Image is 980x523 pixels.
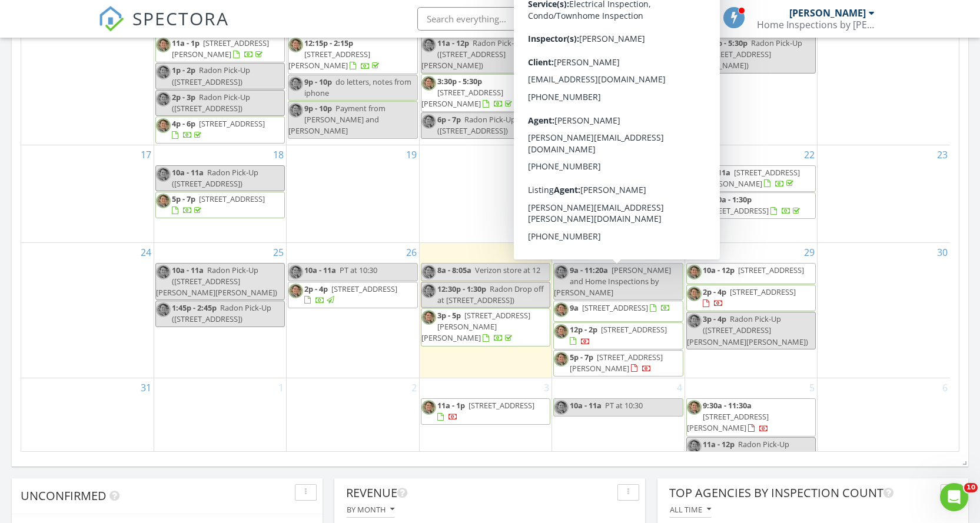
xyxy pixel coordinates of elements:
[172,65,250,86] span: Radon Pick-Up ([STREET_ADDRESS])
[421,310,530,343] span: [STREET_ADDRESS][PERSON_NAME][PERSON_NAME]
[172,302,217,313] span: 1:45p - 2:45p
[940,483,968,511] iframe: Intercom live chat
[199,118,265,129] span: [STREET_ADDRESS]
[570,49,636,59] span: [STREET_ADDRESS]
[288,36,417,74] a: 12:15p - 2:15p [STREET_ADDRESS][PERSON_NAME]
[172,167,204,178] span: 10a - 11a
[570,167,597,178] span: 8a - 10a
[730,287,796,297] span: [STREET_ADDRESS]
[199,194,265,204] span: [STREET_ADDRESS]
[287,242,419,378] td: Go to August 26, 2025
[553,36,683,62] a: 12:30p - 2:30p [STREET_ADDRESS]
[570,38,669,59] a: 12:30p - 2:30p [STREET_ADDRESS]
[437,284,544,305] span: Radon Drop off at [STREET_ADDRESS])
[570,324,597,335] span: 12p - 2p
[570,324,667,346] a: 12p - 2p [STREET_ADDRESS]
[554,65,569,79] img: 1709590413278.jpeg
[409,378,419,397] a: Go to September 2, 2025
[554,167,569,182] img: 1709590413278.jpeg
[687,38,702,52] img: 1709590413278.jpeg
[287,16,419,145] td: Go to August 12, 2025
[138,378,154,397] a: Go to August 31, 2025
[554,265,671,298] span: [PERSON_NAME] and Home Inspections by [PERSON_NAME]
[288,38,303,52] img: 1709590413278.jpeg
[154,16,286,145] td: Go to August 11, 2025
[687,265,702,279] img: 1709590413278.jpeg
[287,145,419,242] td: Go to August 19, 2025
[421,308,550,347] a: 3p - 5p [STREET_ADDRESS][PERSON_NAME][PERSON_NAME]
[172,194,265,215] a: 5p - 7p [STREET_ADDRESS]
[582,302,648,313] span: [STREET_ADDRESS]
[156,167,171,182] img: 1709590413278.jpeg
[964,483,978,492] span: 10
[156,302,171,317] img: 1709590413278.jpeg
[421,284,436,298] img: 1709590413278.jpeg
[21,145,154,242] td: Go to August 17, 2025
[554,167,667,200] a: 8a - 10a [STREET_ADDRESS][PERSON_NAME][PERSON_NAME]
[570,400,602,411] span: 10a - 11a
[675,378,685,397] a: Go to September 4, 2025
[421,76,514,109] a: 3:30p - 5:30p [STREET_ADDRESS][PERSON_NAME]
[686,263,816,284] a: 10a - 12p [STREET_ADDRESS]
[98,16,229,41] a: SPECTORA
[703,194,752,205] span: 11:30a - 1:30p
[686,165,816,192] a: 9a - 11a [STREET_ADDRESS][PERSON_NAME]
[421,310,436,325] img: 1709590413278.jpeg
[304,284,328,294] span: 2p - 4p
[670,505,711,514] div: All time
[554,324,569,339] img: 1709590413278.jpeg
[738,265,804,275] span: [STREET_ADDRESS]
[437,114,461,125] span: 6p - 7p
[172,194,195,204] span: 5p - 7p
[154,242,286,378] td: Go to August 25, 2025
[304,284,397,305] a: 2p - 4p [STREET_ADDRESS]
[570,65,619,75] span: 12:30p - 1:30p
[687,314,702,328] img: 1709590413278.jpeg
[437,400,465,411] span: 11a - 1p
[687,38,802,71] span: Radon Pick-Up ([STREET_ADDRESS][PERSON_NAME])
[553,301,683,322] a: 9a [STREET_ADDRESS]
[570,352,663,374] a: 5p - 7p [STREET_ADDRESS][PERSON_NAME]
[703,167,800,189] a: 9a - 11a [STREET_ADDRESS][PERSON_NAME]
[172,118,195,129] span: 4p - 6p
[155,36,285,62] a: 11a - 1p [STREET_ADDRESS][PERSON_NAME]
[542,378,552,397] a: Go to September 3, 2025
[304,38,353,48] span: 12:15p - 2:15p
[172,92,250,114] span: Radon Pick-Up ([STREET_ADDRESS])
[669,243,685,262] a: Go to August 28, 2025
[554,400,569,415] img: 1709590413278.jpeg
[818,145,950,242] td: Go to August 23, 2025
[935,243,950,262] a: Go to August 30, 2025
[570,65,672,86] span: Knee Surgery - arrive at 215 pm
[421,76,436,91] img: 1709590413278.jpeg
[703,400,752,411] span: 9:30a - 11:30a
[421,38,436,52] img: 1709590413278.jpeg
[669,145,685,164] a: Go to August 21, 2025
[437,284,486,294] span: 12:30p - 1:30p
[554,167,667,200] span: [STREET_ADDRESS][PERSON_NAME][PERSON_NAME]
[437,114,516,136] span: Radon Pick-Up ([STREET_ADDRESS])
[288,265,303,279] img: 1709590413278.jpeg
[570,265,608,275] span: 9a - 11:20a
[421,87,503,109] span: [STREET_ADDRESS][PERSON_NAME]
[703,205,769,216] span: [STREET_ADDRESS]
[304,265,336,275] span: 10a - 11a
[21,378,154,502] td: Go to August 31, 2025
[807,378,817,397] a: Go to September 5, 2025
[138,145,154,164] a: Go to August 17, 2025
[271,145,286,164] a: Go to August 18, 2025
[404,145,419,164] a: Go to August 19, 2025
[536,145,552,164] a: Go to August 20, 2025
[419,242,552,378] td: Go to August 27, 2025
[703,167,800,189] span: [STREET_ADDRESS][PERSON_NAME]
[687,287,702,301] img: 1709590413278.jpeg
[703,167,730,178] span: 9a - 11a
[421,400,436,415] img: 1709590413278.jpeg
[552,145,685,242] td: Go to August 21, 2025
[685,242,817,378] td: Go to August 29, 2025
[156,265,171,279] img: 1709590413278.jpeg
[421,265,436,279] img: 1709590413278.jpeg
[331,284,397,294] span: [STREET_ADDRESS]
[687,167,702,182] img: 1709590413278.jpeg
[570,352,593,362] span: 5p - 7p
